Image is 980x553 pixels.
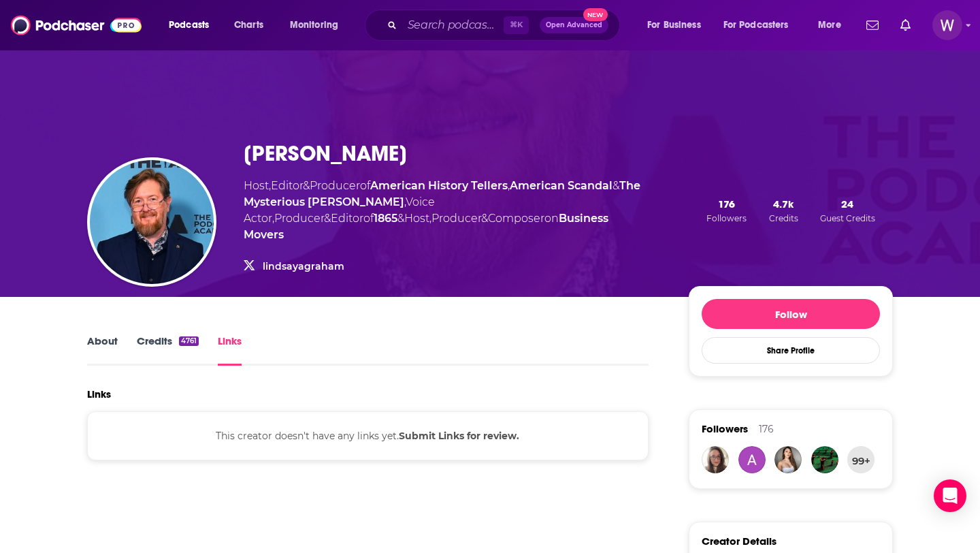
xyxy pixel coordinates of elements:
button: open menu [280,14,356,36]
span: Producer [274,212,324,225]
button: 99+ [847,446,875,473]
span: Open Advanced [546,22,602,29]
span: More [818,16,841,35]
span: Credits [769,213,798,223]
button: Follow [702,299,880,329]
span: 4.7k [773,197,794,210]
span: New [583,8,608,21]
span: Followers [702,422,748,435]
a: American Scandal [510,179,612,192]
span: Followers [706,213,747,223]
span: & [324,212,331,225]
b: Submit Links for review. [399,430,519,442]
span: Composer [488,212,544,225]
span: & [612,179,619,192]
span: Monitoring [290,16,338,35]
button: open menu [159,14,227,36]
button: Share Profile [702,337,880,364]
a: Charts [225,14,272,36]
span: This creator doesn't have any links yet. [216,430,519,442]
span: Logged in as williammwhite [932,10,962,40]
h2: Links [87,388,111,400]
span: of [360,179,508,192]
img: Janelopez [774,446,802,473]
h3: [PERSON_NAME] [244,140,407,167]
div: Open Intercom Messenger [934,479,966,512]
button: open menu [808,14,858,36]
span: , [272,212,274,225]
a: Show notifications dropdown [861,14,884,37]
span: , [429,212,431,225]
span: of [363,212,397,225]
img: Podchaser - Follow, Share and Rate Podcasts [11,12,142,38]
span: ⌘ K [504,16,529,34]
div: 176 [759,423,774,435]
a: About [87,334,118,366]
button: open menu [715,14,808,36]
a: Show notifications dropdown [895,14,916,37]
span: , [404,195,406,208]
span: Charts [234,16,263,35]
span: Host [244,179,269,192]
span: Host [404,212,429,225]
a: 1865 [374,212,397,225]
span: & [303,179,310,192]
span: 24 [841,197,853,210]
img: Adonis12 [738,446,766,473]
span: For Podcasters [723,16,789,35]
span: Editor [271,179,303,192]
div: 4761 [179,336,199,346]
span: & [397,212,404,225]
span: 176 [718,197,735,210]
a: Links [218,334,242,366]
input: Search podcasts, credits, & more... [402,14,504,36]
img: Lindsay Graham [90,160,214,284]
img: hot19es [811,446,838,473]
span: Producer [310,179,360,192]
span: Podcasts [169,16,209,35]
button: 4.7kCredits [765,197,802,224]
button: 176Followers [702,197,751,224]
span: Guest Credits [820,213,875,223]
img: User Profile [932,10,962,40]
span: Editor [331,212,363,225]
button: Open AdvancedNew [540,17,608,33]
button: open menu [638,14,718,36]
span: , [508,179,510,192]
a: Credits4761 [137,334,199,366]
span: & [481,212,488,225]
button: 24Guest Credits [816,197,879,224]
a: lindsayagraham [263,260,344,272]
img: shay_lianna [702,446,729,473]
div: Search podcasts, credits, & more... [378,10,633,41]
span: Producer [431,212,481,225]
a: American History Tellers [370,179,508,192]
h3: Creator Details [702,535,777,548]
button: Show profile menu [932,10,962,40]
span: , [269,179,271,192]
span: For Business [647,16,701,35]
